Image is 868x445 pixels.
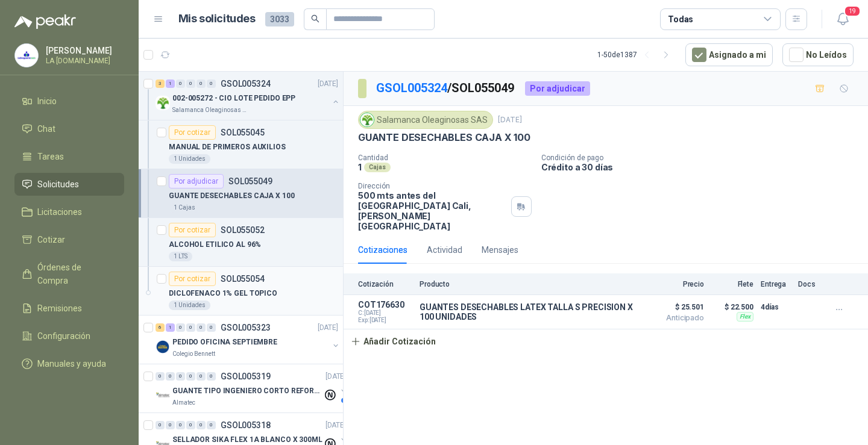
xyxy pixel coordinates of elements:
h1: Mis solicitudes [178,10,256,28]
div: Por cotizar [169,272,216,286]
p: ALCOHOL ETILICO AL 96% [169,239,261,251]
img: Company Logo [156,340,170,354]
p: COT176630 [358,300,412,310]
p: SOL055054 [221,275,265,283]
a: Por cotizarSOL055052ALCOHOL ETILICO AL 96%1 LTS [139,218,343,267]
span: 3033 [265,12,294,26]
div: Flex [737,312,753,322]
button: Asignado a mi [685,43,773,66]
a: Cotizar [14,228,124,251]
a: Por cotizarSOL055054DICLOFENACO 1% GEL TOPICO1 Unidades [139,267,343,316]
p: LA [DOMAIN_NAME] [46,57,121,64]
div: 0 [207,372,216,381]
span: search [311,14,319,23]
div: Por cotizar [169,223,216,237]
a: Manuales y ayuda [14,352,124,375]
span: Inicio [37,95,57,108]
p: Entrega [761,280,791,288]
a: Por cotizarSOL055045MANUAL DE PRIMEROS AUXILIOS1 Unidades [139,120,343,169]
span: Anticipado [644,314,704,322]
a: GSOL005324 [376,81,447,95]
div: Cajas [364,163,391,172]
p: GSOL005319 [221,372,271,381]
div: 0 [166,421,175,429]
span: Licitaciones [37,205,82,219]
div: 1 [166,323,175,332]
p: / SOL055049 [376,79,515,98]
div: 0 [197,323,206,332]
div: Por adjudicar [525,81,590,96]
div: 0 [197,372,206,381]
button: Añadir Cotización [344,329,442,353]
p: Flete [711,280,753,288]
div: 1 - 50 de 1387 [597,45,676,64]
div: Actividad [427,243,462,257]
div: 0 [207,323,216,332]
span: Configuración [37,329,90,343]
div: 0 [156,421,165,429]
img: Company Logo [156,96,170,110]
p: [DATE] [325,420,346,431]
div: Cotizaciones [358,243,407,257]
p: Cotización [358,280,412,288]
div: 0 [176,79,185,88]
p: DICLOFENACO 1% GEL TOPICO [169,288,277,299]
p: Condición de pago [541,154,863,162]
p: Producto [420,280,637,288]
span: Chat [37,122,55,135]
p: GSOL005324 [221,79,271,88]
p: [DATE] [318,322,338,334]
a: Por adjudicarSOL055049GUANTE DESECHABLES CAJA X 1001 Cajas [139,169,343,218]
div: 0 [156,372,165,381]
div: 6 [156,323,165,332]
span: Exp: [DATE] [358,317,412,324]
p: 4 días [761,300,791,314]
p: GSOL005318 [221,421,271,429]
p: Salamanca Oleaginosas SAS [172,105,248,115]
p: SOL055052 [221,226,265,234]
a: Remisiones [14,297,124,320]
span: Cotizar [37,233,65,246]
p: 500 mts antes del [GEOGRAPHIC_DATA] Cali , [PERSON_NAME][GEOGRAPHIC_DATA] [358,190,506,231]
a: Órdenes de Compra [14,256,124,292]
span: Órdenes de Compra [37,261,113,287]
span: Manuales y ayuda [37,357,106,370]
p: 1 [358,162,362,172]
div: 0 [186,421,195,429]
p: GUANTE DESECHABLES CAJA X 100 [358,131,530,144]
p: SOL055049 [228,177,272,185]
p: [PERSON_NAME] [46,46,121,55]
a: Configuración [14,325,124,347]
p: Crédito a 30 días [541,162,863,172]
div: Mensajes [482,243,518,257]
span: Tareas [37,150,64,163]
div: 0 [207,79,216,88]
a: 6 1 0 0 0 0 GSOL005323[DATE] Company LogoPEDIDO OFICINA SEPTIEMBREColegio Bennett [156,320,341,359]
p: $ 22.500 [711,300,753,314]
p: PEDIDO OFICINA SEPTIEMBRE [172,337,277,348]
button: 19 [832,8,854,30]
div: Por cotizar [169,125,216,140]
p: [DATE] [325,371,346,382]
p: Almatec [172,398,195,408]
div: 0 [186,323,195,332]
span: Solicitudes [37,178,79,191]
span: 19 [844,5,861,17]
div: 1 LTS [169,252,192,261]
a: Solicitudes [14,173,124,196]
span: C: [DATE] [358,310,412,317]
p: GUANTE DESECHABLES CAJA X 100 [169,190,295,202]
img: Logo peakr [14,14,76,29]
div: Por adjudicar [169,174,224,188]
p: Cantidad [358,154,532,162]
div: Todas [668,13,693,26]
a: 0 0 0 0 0 0 GSOL005319[DATE] Company LogoGUANTE TIPO INGENIERO CORTO REFORZADOAlmatec [156,369,348,408]
p: Colegio Bennett [172,349,215,359]
div: Salamanca Oleaginosas SAS [358,111,493,129]
img: Company Logo [15,44,38,67]
div: 0 [186,372,195,381]
p: Precio [644,280,704,288]
div: 0 [207,421,216,429]
p: GSOL005323 [221,323,271,332]
div: 3 [156,79,165,88]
